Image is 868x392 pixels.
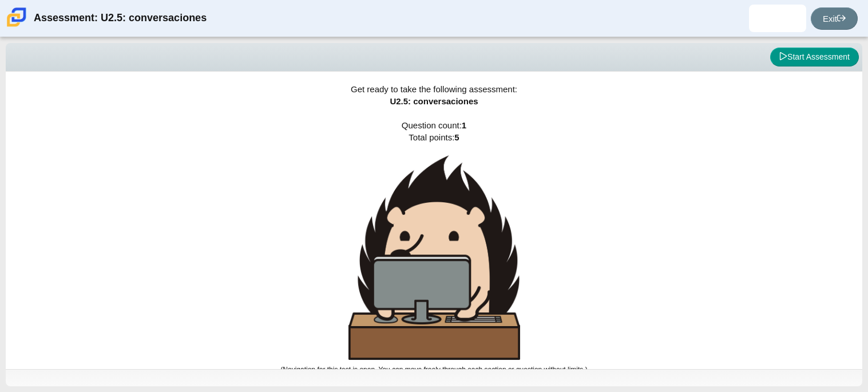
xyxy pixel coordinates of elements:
[811,7,858,30] a: Exit
[390,96,478,106] span: U2.5: conversaciones
[280,366,587,374] small: (Navigation for this test is open. You can move freely through each section or question without l...
[5,5,29,29] img: Carmen School of Science & Technology
[454,132,459,142] b: 5
[280,120,587,374] span: Question count: Total points:
[348,155,520,360] img: hedgehog-behind-computer-large.png
[351,84,517,94] span: Get ready to take the following assessment:
[770,48,859,67] button: Start Assessment
[462,120,466,130] b: 1
[34,5,207,32] div: Assessment: U2.5: conversaciones
[5,21,29,31] a: Carmen School of Science & Technology
[768,9,787,28] img: yesenia.rangel.kdJJzA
